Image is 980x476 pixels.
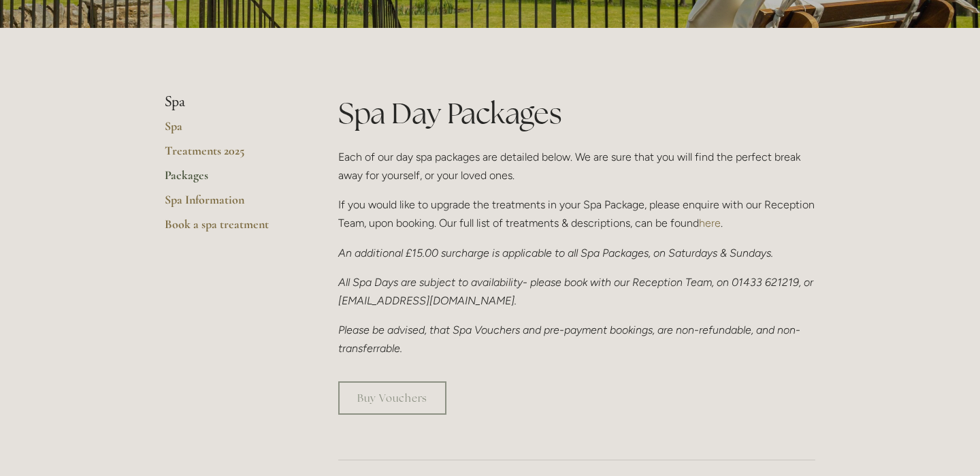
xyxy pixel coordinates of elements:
a: Spa [165,118,295,143]
a: Treatments 2025 [165,143,295,168]
li: Spa [165,93,295,111]
a: Buy Vouchers [338,381,446,415]
em: All Spa Days are subject to availability- please book with our Reception Team, on 01433 621219, o... [338,276,816,307]
em: Please be advised, that Spa Vouchers and pre-payment bookings, are non-refundable, and non-transf... [338,323,800,355]
em: An additional £15.00 surcharge is applicable to all Spa Packages, on Saturdays & Sundays. [338,247,773,259]
a: Book a spa treatment [165,217,295,241]
p: If you would like to upgrade the treatments in your Spa Package, please enquire with our Receptio... [338,195,815,232]
a: here [699,217,721,229]
p: Each of our day spa packages are detailed below. We are sure that you will find the perfect break... [338,148,815,185]
a: Spa Information [165,192,295,217]
h1: Spa Day Packages [338,93,815,133]
a: Packages [165,168,295,192]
